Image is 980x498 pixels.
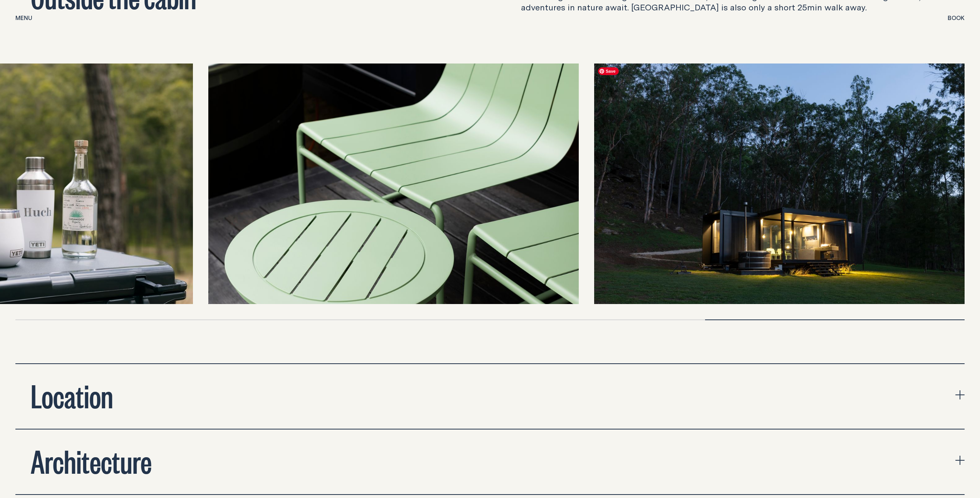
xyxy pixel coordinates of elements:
h2: Location [31,379,113,410]
span: Save [598,67,619,75]
button: show booking tray [948,14,965,23]
span: Book [948,15,965,21]
h2: Architecture [31,445,152,476]
img: outdoor chairs [208,64,579,304]
button: show menu [15,14,32,23]
button: expand accordion [15,429,965,494]
span: Menu [15,15,32,21]
button: expand accordion [15,364,965,429]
